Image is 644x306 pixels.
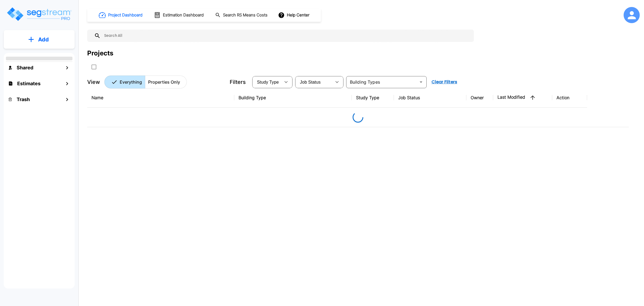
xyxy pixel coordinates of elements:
[89,62,99,72] button: SelectAll
[38,35,49,44] p: Add
[257,80,279,84] span: Study Type
[120,79,142,85] p: Everything
[552,88,587,108] th: Action
[223,12,268,18] h1: Search RS Means Costs
[104,76,145,88] button: Everything
[348,78,416,86] input: Building Types
[429,77,459,87] button: Clear Filters
[230,78,246,86] p: Filters
[87,78,100,86] p: View
[17,96,30,103] h1: Trash
[296,74,332,90] div: Select
[417,78,425,86] button: Open
[466,88,493,108] th: Owner
[152,9,207,21] button: Estimation Dashboard
[300,80,321,84] span: Job Status
[394,88,466,108] th: Job Status
[97,9,145,21] button: Project Dashboard
[104,76,187,88] div: Platform
[148,79,180,85] p: Properties Only
[213,10,270,20] button: Search RS Means Costs
[101,30,471,42] input: Search All
[493,88,552,108] th: Last Modified
[87,88,234,108] th: Name
[17,80,41,87] h1: Estimates
[108,12,142,18] h1: Project Dashboard
[17,64,33,71] h1: Shared
[163,12,204,18] h1: Estimation Dashboard
[145,76,187,88] button: Properties Only
[352,88,394,108] th: Study Type
[87,48,113,58] div: Projects
[253,74,281,90] div: Select
[234,88,352,108] th: Building Type
[4,32,75,47] button: Add
[6,6,72,22] img: Logo
[277,10,312,20] button: Help Center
